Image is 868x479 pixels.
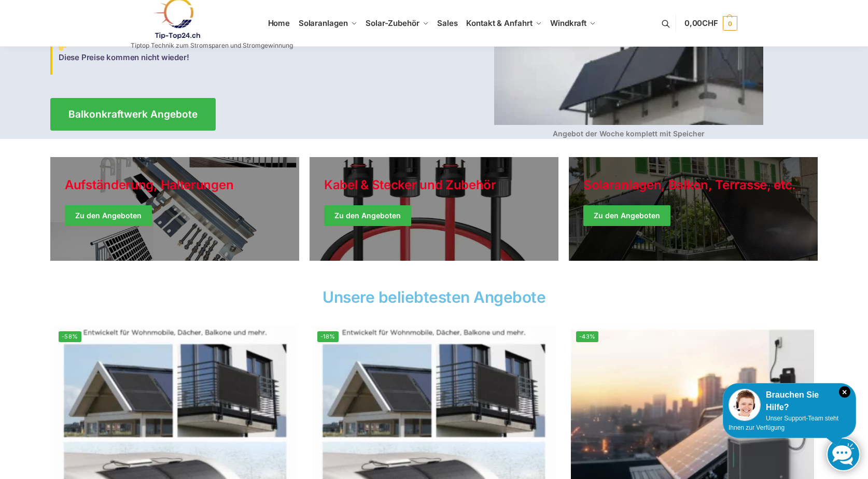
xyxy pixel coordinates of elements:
span: Solaranlagen [299,18,348,28]
span: Windkraft [550,18,586,28]
a: 0,00CHF 0 [684,8,737,39]
strong: Angebot der Woche komplett mit Speicher [553,129,705,138]
strong: Diese Preise kommen nicht wieder! [59,52,189,62]
span: CHF [702,18,718,28]
a: Balkonkraftwerk Angebote [50,98,216,131]
h2: Unsere beliebtesten Angebote [50,289,818,305]
p: Tiptop Technik zum Stromsparen und Stromgewinnung [131,43,293,49]
span: 0 [723,16,737,31]
img: Home 3 [59,44,66,52]
a: Holiday Style [310,157,558,261]
span: 0,00 [684,18,718,28]
span: Balkonkraftwerk Angebote [68,109,198,119]
a: Winter Jackets [569,157,818,261]
span: Kontakt & Anfahrt [466,18,532,28]
i: Schließen [839,386,850,398]
img: Customer service [729,389,761,421]
a: Holiday Style [50,157,299,261]
span: Sales [437,18,458,28]
span: Solar-Zubehör [366,18,419,28]
div: Brauchen Sie Hilfe? [729,389,850,414]
span: Unser Support-Team steht Ihnen zur Verfügung [729,415,838,431]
